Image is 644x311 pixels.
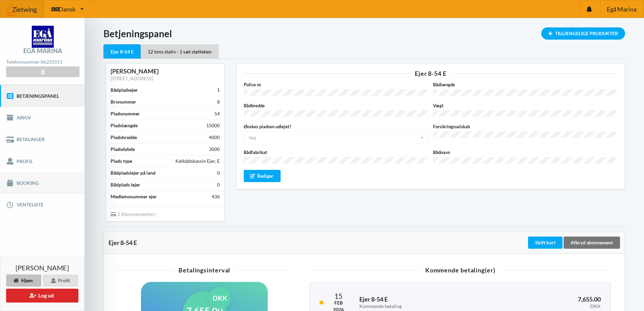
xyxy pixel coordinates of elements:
[6,58,79,67] div: Telefonnummer:
[528,237,563,249] div: Skift kort
[111,146,135,153] div: Pladsdybde
[433,149,618,156] label: Bådnavn
[43,274,78,287] div: Profil
[359,304,485,309] div: Kommende betaling
[217,181,220,188] div: 0
[541,27,625,40] div: Tilgængelige Produkter
[433,123,618,130] label: Forsikringsselskab
[175,158,220,164] div: Kølbådsbassin Ejer, E
[310,267,611,273] div: Kommende betaling(er)
[111,181,140,188] div: Bådplads lejer
[607,6,637,12] span: Egå Marina
[244,123,428,130] label: Ønskes pladsen udlejet?
[111,158,132,164] div: Plads type
[564,237,620,249] div: Afbryd abonnement
[141,44,219,59] div: 12 tons stativ - 1 sæt støtteben
[41,59,63,65] strong: 86225551
[433,81,618,88] label: Bådlængde
[6,289,78,303] button: Log ud
[212,193,220,200] div: 436
[244,81,428,88] label: Police nr.
[111,193,157,200] div: Medlemsnummer ejer
[333,292,344,299] div: 15
[111,87,138,93] div: Bådpladsejer
[495,295,601,309] h3: 7,655.00
[111,110,140,117] div: Pladsnummer
[32,26,54,48] img: logo
[217,87,220,93] div: 1
[495,304,601,309] div: DKK
[111,75,153,81] a: [STREET_ADDRESS]
[217,98,220,105] div: 8
[111,67,220,75] div: [PERSON_NAME]
[209,134,220,141] div: 4000
[244,70,618,76] div: Ejer 8-54 E
[111,211,156,217] span: 2 Abonnement(er)
[118,267,291,273] div: Betalingsinterval
[111,98,136,105] div: Bronummer
[209,146,220,153] div: 3000
[103,44,141,59] div: Ejer 8-54 E
[244,102,428,109] label: Bådbredde
[23,48,62,54] div: Egå Marina
[359,295,485,309] h3: Ejer 8-54 E
[111,170,156,176] div: Bådpladslejer på land
[58,6,75,12] span: Dansk
[109,239,527,246] div: Ejer 8-54 E
[103,27,625,40] h1: Betjeningspanel
[16,264,69,271] span: [PERSON_NAME]
[206,122,220,129] div: 15000
[214,110,220,117] div: 54
[244,170,281,182] div: Rediger
[333,299,344,306] div: Feb
[209,287,231,309] div: DKK
[244,149,428,156] label: Bådfabrikat
[6,274,41,287] div: Hjem
[111,122,138,129] div: Pladslængde
[433,102,618,109] label: Vægt
[111,134,137,141] div: Pladsbredde
[217,170,220,176] div: 0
